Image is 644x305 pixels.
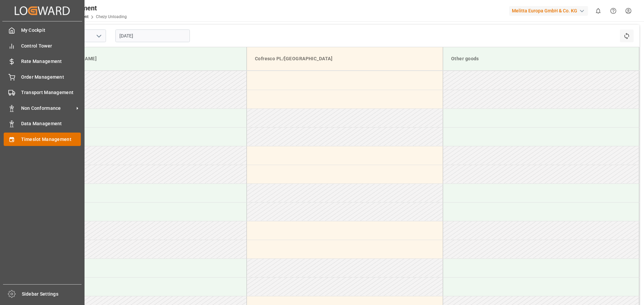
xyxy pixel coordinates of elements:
[591,3,606,18] button: show 0 new notifications
[606,3,621,18] button: Help Center
[22,291,82,298] span: Sidebar Settings
[21,105,74,112] span: Non Conformance
[4,55,81,68] a: Rate Management
[56,53,241,65] div: [PERSON_NAME]
[21,120,81,127] span: Data Management
[21,27,81,34] span: My Cockpit
[509,4,591,17] button: Melitta Europa GmbH & Co. KG
[4,86,81,99] a: Transport Management
[4,133,81,146] a: Timeslot Management
[21,43,81,50] span: Control Tower
[448,53,634,65] div: Other goods
[21,89,81,96] span: Transport Management
[4,24,81,37] a: My Cockpit
[509,6,588,16] div: Melitta Europa GmbH & Co. KG
[94,31,104,41] button: open menu
[115,29,190,42] input: DD.MM.YYYY
[21,136,81,143] span: Timeslot Management
[21,58,81,65] span: Rate Management
[4,70,81,83] a: Order Management
[21,74,81,81] span: Order Management
[4,117,81,130] a: Data Management
[252,53,437,65] div: Cofresco PL/[GEOGRAPHIC_DATA]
